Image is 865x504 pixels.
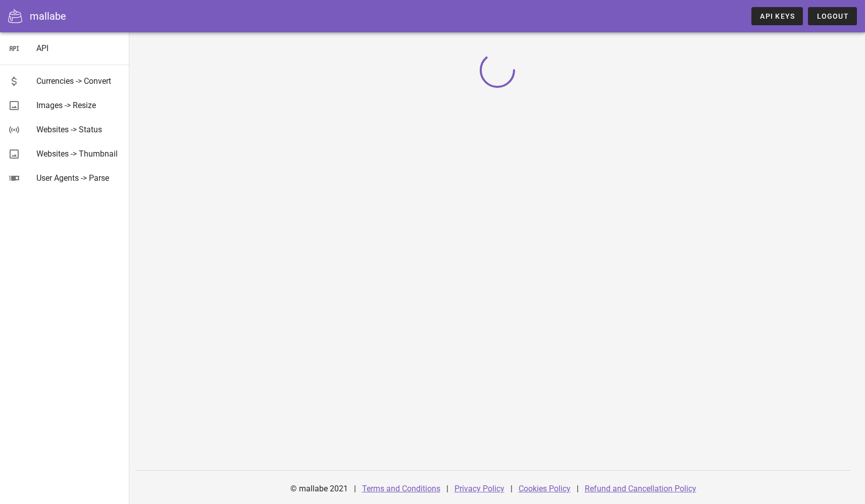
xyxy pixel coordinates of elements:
[36,173,121,183] div: User Agents -> Parse
[36,149,121,159] div: Websites -> Thumbnail
[454,484,504,493] a: Privacy Policy
[36,43,121,53] div: API
[36,125,121,134] div: Websites -> Status
[759,12,795,20] span: API Keys
[284,477,354,501] div: © mallabe 2021
[577,477,579,501] div: |
[362,484,440,493] a: Terms and Conditions
[354,477,356,501] div: |
[36,100,121,110] div: Images -> Resize
[816,12,849,20] span: Logout
[751,7,803,25] a: API Keys
[519,484,571,493] a: Cookies Policy
[30,9,66,24] div: mallabe
[808,7,857,25] button: Logout
[511,477,513,501] div: |
[36,76,121,86] div: Currencies -> Convert
[585,484,696,493] a: Refund and Cancellation Policy
[446,477,448,501] div: |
